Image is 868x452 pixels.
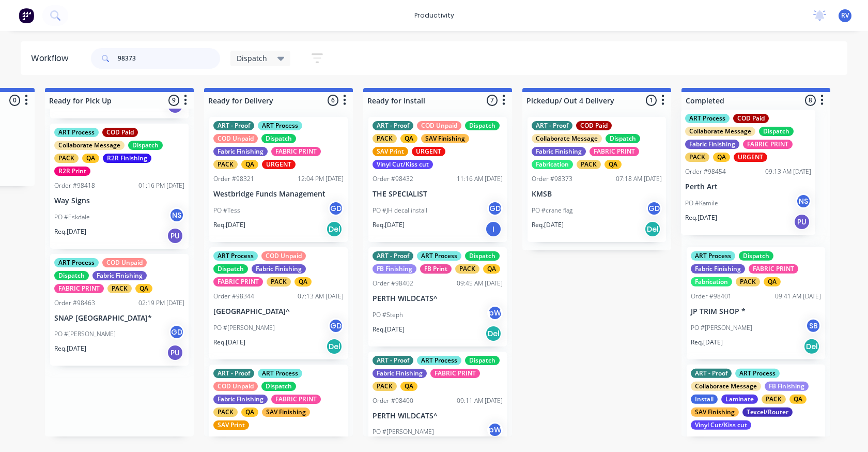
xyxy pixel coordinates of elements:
div: Workflow [31,52,73,65]
img: Factory [19,8,34,23]
div: productivity [409,8,459,23]
input: Search for orders... [118,48,220,69]
span: RV [841,11,849,20]
span: Dispatch [237,53,267,64]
